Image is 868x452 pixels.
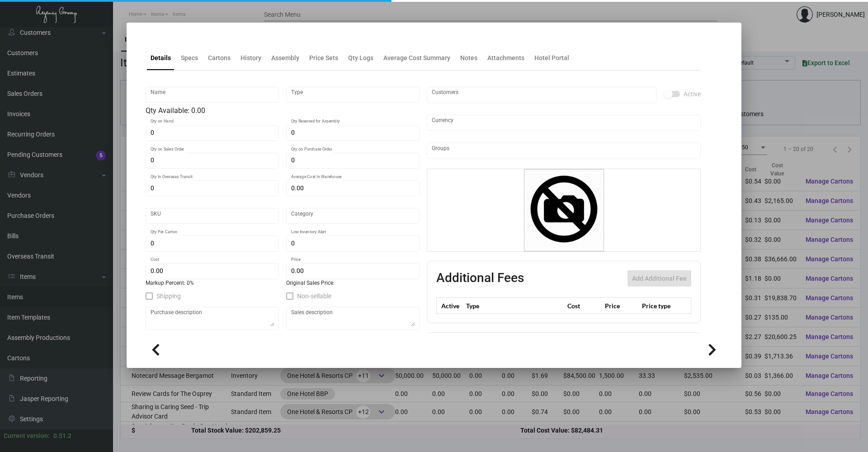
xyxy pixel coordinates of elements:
div: Details [151,53,171,63]
div: Attachments [487,53,524,63]
input: Add new.. [432,147,696,154]
div: Qty Available: 0.00 [146,105,420,116]
th: Cost [565,298,602,314]
th: Price type [640,298,680,314]
div: Current version: [4,431,50,441]
div: Cartons [208,53,231,63]
div: Average Cost Summary [383,53,450,63]
div: 0.51.2 [53,431,71,441]
input: Add new.. [432,91,652,99]
div: Notes [460,53,477,63]
span: Shipping [156,291,181,301]
div: Qty Logs [348,53,373,63]
div: Assembly [271,53,299,63]
div: Specs [181,53,198,63]
button: Add Additional Fee [627,270,691,287]
th: Active [437,298,464,314]
span: Non-sellable [297,291,331,301]
th: Price [603,298,640,314]
span: Add Additional Fee [632,275,687,282]
span: Active [684,89,701,99]
div: History [241,53,261,63]
h2: Additional Fees [436,270,524,287]
div: Price Sets [309,53,338,63]
th: Type [464,298,565,314]
div: Hotel Portal [534,53,569,63]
